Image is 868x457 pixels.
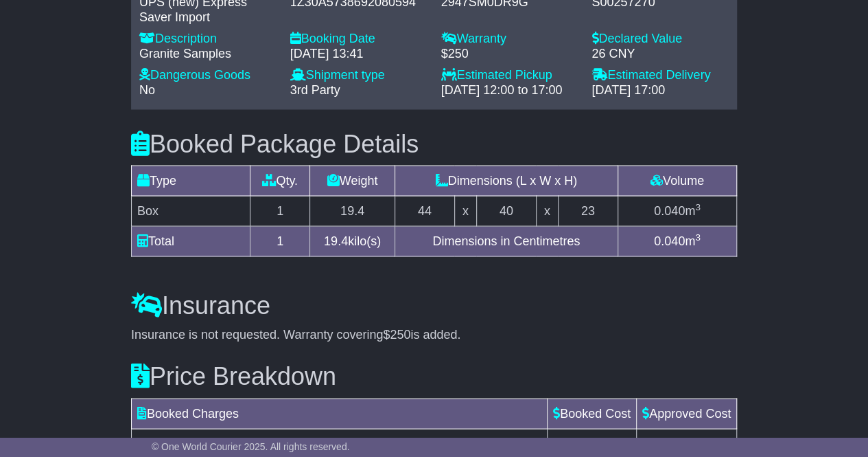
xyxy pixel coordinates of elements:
[454,196,476,226] td: x
[586,436,631,450] span: $192.58
[139,32,277,47] div: Description
[131,226,250,256] td: Total
[131,327,737,342] div: Insurance is not requested. Warranty covering is added.
[131,362,737,390] h3: Price Breakdown
[310,166,395,196] td: Weight
[695,232,701,242] sup: 3
[152,441,350,452] span: © One World Courier 2025. All rights reserved.
[137,436,204,450] span: Carrier Cost
[250,226,310,256] td: 1
[618,196,737,226] td: m
[654,234,685,247] span: 0.040
[441,47,578,62] div: $250
[441,32,578,47] div: Warranty
[310,196,395,226] td: 19.4
[131,196,250,226] td: Box
[207,436,268,450] span: (exc taxes)
[250,196,310,226] td: 1
[637,399,737,429] td: Approved Cost
[131,166,250,196] td: Type
[139,68,277,83] div: Dangerous Goods
[591,68,729,83] div: Estimated Delivery
[476,196,536,226] td: 40
[441,83,578,98] div: [DATE] 12:00 to 17:00
[591,47,729,62] div: 26 CNY
[131,399,547,429] td: Booked Charges
[250,166,310,196] td: Qty.
[139,83,155,97] span: No
[618,226,737,256] td: m
[654,203,685,217] span: 0.040
[558,196,618,226] td: 23
[290,47,427,62] div: [DATE] 13:41
[131,291,737,319] h3: Insurance
[591,83,729,98] div: [DATE] 17:00
[695,201,701,212] sup: 3
[536,196,558,226] td: x
[441,68,578,83] div: Estimated Pickup
[383,327,410,341] span: $250
[310,226,395,256] td: kilo(s)
[131,130,737,157] h3: Booked Package Details
[618,166,737,196] td: Volume
[290,68,427,83] div: Shipment type
[324,234,348,247] span: 19.4
[395,226,618,256] td: Dimensions in Centimetres
[548,399,637,429] td: Booked Cost
[395,196,455,226] td: 44
[727,436,731,450] span: -
[290,32,427,47] div: Booking Date
[395,166,618,196] td: Dimensions (L x W x H)
[290,83,340,97] span: 3rd Party
[591,32,729,47] div: Declared Value
[139,47,277,62] div: Granite Samples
